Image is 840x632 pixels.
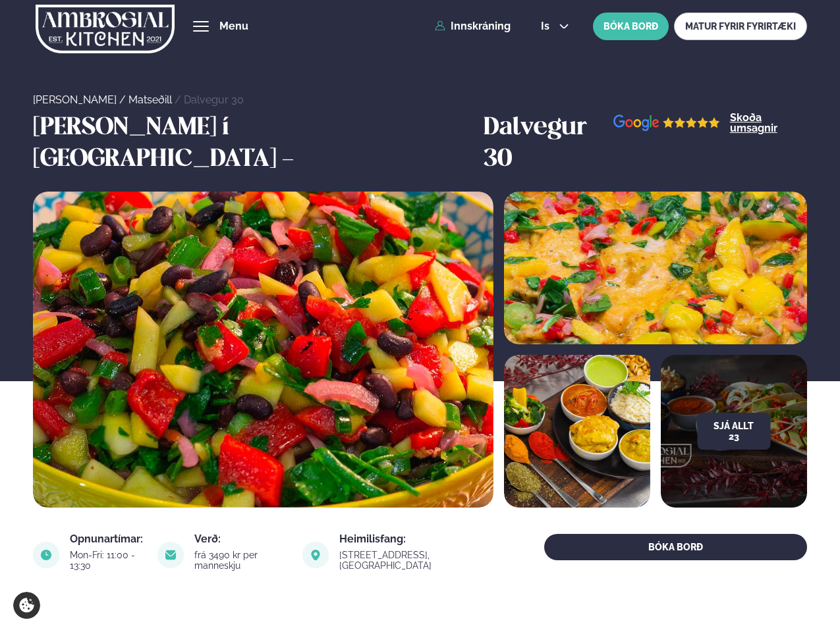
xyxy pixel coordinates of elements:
div: frá 3490 kr per manneskju [194,550,288,571]
img: logo [36,2,175,56]
img: image alt [613,115,720,131]
img: image alt [504,192,807,344]
a: Skoða umsagnir [730,113,807,134]
button: is [530,21,580,32]
button: BÓKA BORÐ [544,534,806,560]
span: is [541,21,553,32]
img: image alt [33,542,59,568]
img: image alt [504,355,650,508]
img: image alt [157,542,184,568]
span: / [119,93,128,106]
div: [STREET_ADDRESS], [GEOGRAPHIC_DATA] [339,550,497,571]
a: Cookie settings [13,592,40,619]
div: Heimilisfang: [339,534,497,544]
a: link [339,558,497,573]
div: Opnunartímar: [70,534,144,544]
a: [PERSON_NAME] [33,93,117,106]
div: Mon-Fri: 11:00 - 13:30 [70,550,144,571]
a: Innskráning [435,20,511,32]
button: BÓKA BORÐ [593,13,669,40]
span: / [175,93,184,106]
h3: [PERSON_NAME] í [GEOGRAPHIC_DATA] - [33,113,477,176]
div: Verð: [194,534,288,544]
button: Sjá allt 23 [697,413,770,450]
button: hamburger [193,18,209,34]
h3: Dalvegur 30 [484,113,613,176]
a: Matseðill [128,93,172,106]
img: image alt [302,542,329,568]
a: Dalvegur 30 [184,93,244,106]
img: image alt [33,192,493,508]
a: MATUR FYRIR FYRIRTÆKI [674,13,807,40]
